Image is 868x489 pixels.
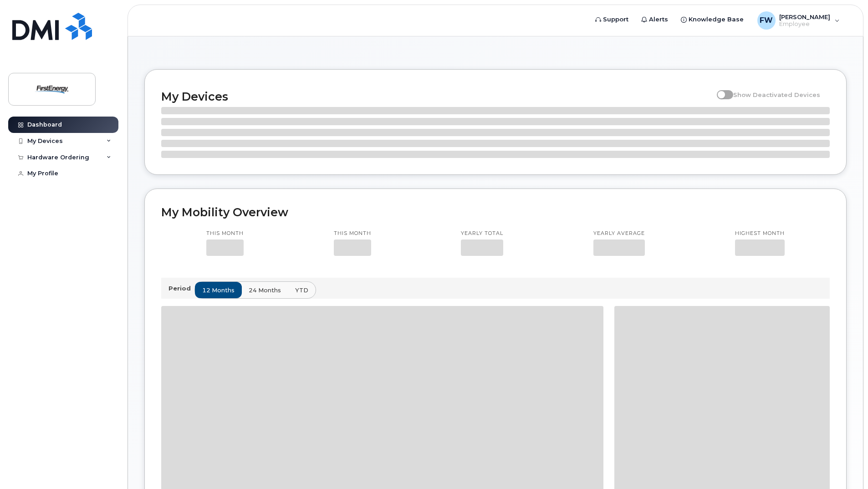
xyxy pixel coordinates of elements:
[735,230,785,237] p: Highest month
[334,230,371,237] p: This month
[733,91,820,98] span: Show Deactivated Devices
[593,230,645,237] p: Yearly average
[161,90,712,103] h2: My Devices
[206,230,244,237] p: This month
[249,286,281,295] span: 24 months
[161,205,830,219] h2: My Mobility Overview
[295,286,308,295] span: YTD
[717,86,724,93] input: Show Deactivated Devices
[168,284,194,293] p: Period
[461,230,503,237] p: Yearly total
